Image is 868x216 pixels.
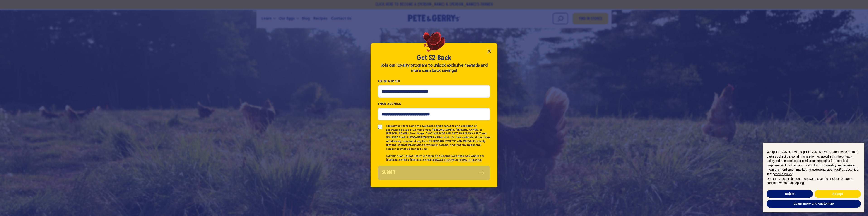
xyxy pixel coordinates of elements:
button: Reject [767,190,813,198]
p: I understand that I am not required to grant consent as a condition of purchasing goods or servic... [386,124,490,151]
label: Email Address [378,101,490,106]
input: I understand that I am not required to grant consent as a condition of purchasing goods or servic... [378,125,382,129]
p: Use the “Accept” button to consent. Use the “Reject” button to continue without accepting. [767,177,861,185]
div: Notice [759,139,868,216]
button: Close popup [485,47,494,56]
button: Learn more and customize [767,200,861,208]
button: Accept [815,190,861,198]
a: PRIVACY POLICY [433,158,453,162]
label: Phone Number [378,79,490,84]
p: We ([PERSON_NAME] & [PERSON_NAME]'s) and selected third parties collect personal information as s... [767,150,861,177]
a: TERMS OF SERVICE. [458,158,482,162]
h2: Get $2 Back [378,54,490,62]
button: Submit [378,166,490,180]
p: I AFFIRM THAT I AM AT LEAST 18 YEARS OF AGE AND HAVE READ AND AGREE TO [PERSON_NAME] & [PERSON_NA... [386,154,490,162]
div: Join our loyalty program to unlock exclusive rewards and more cash back savings! [378,63,490,73]
a: cookie policy [774,172,792,176]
